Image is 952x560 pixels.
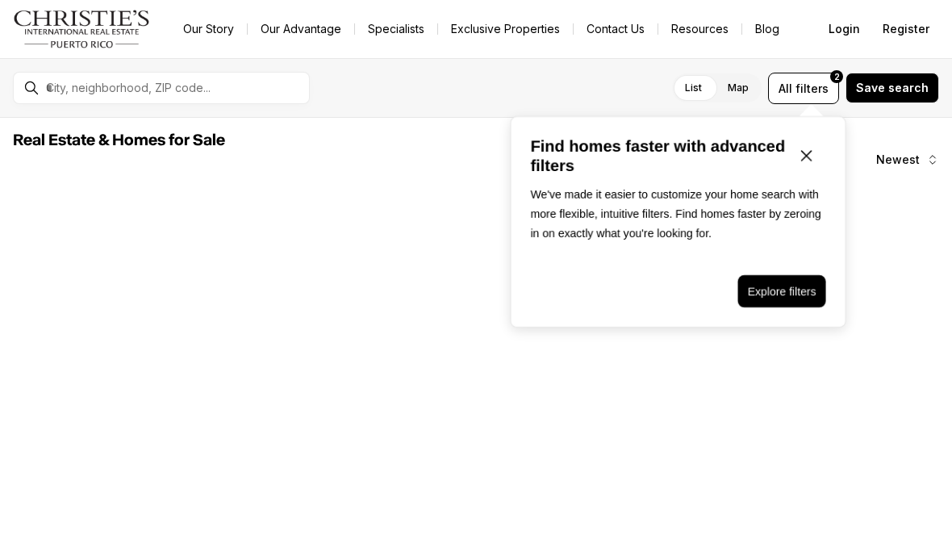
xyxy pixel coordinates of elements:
[13,10,151,48] img: logo
[768,73,839,104] button: Allfilters2
[715,73,762,102] label: Map
[876,153,920,166] span: Newest
[795,80,829,97] span: filters
[883,23,929,36] span: Register
[866,144,949,176] button: Newest
[742,18,792,40] a: Blog
[738,275,826,307] button: Explore filters
[658,18,741,40] a: Resources
[779,80,792,97] span: All
[438,18,573,40] a: Exclusive Properties
[819,13,870,45] button: Login
[846,73,939,103] button: Save search
[531,185,826,243] p: We've made it easier to customize your home search with more flexible, intuitive filters. Find ho...
[13,132,225,148] span: Real Estate & Homes for Sale
[170,18,247,40] a: Our Story
[873,13,939,45] button: Register
[574,18,658,40] button: Contact Us
[834,70,840,83] span: 2
[248,18,354,40] a: Our Advantage
[856,81,929,94] span: Save search
[672,73,715,102] label: List
[355,18,437,40] a: Specialists
[531,136,787,175] p: Find homes faster with advanced filters
[787,136,826,175] button: Close popover
[829,23,860,36] span: Login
